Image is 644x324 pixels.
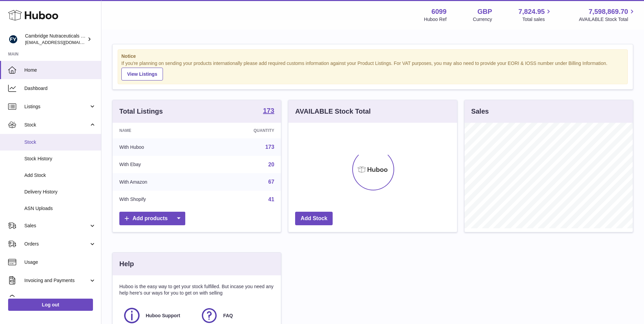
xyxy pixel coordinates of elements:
a: Add products [119,212,185,226]
span: Home [24,67,96,73]
span: Stock [24,122,89,128]
p: Huboo is the easy way to get your stock fulfilled. But incase you need any help here's our ways f... [119,283,274,296]
a: 7,824.95 Total sales [519,7,553,23]
span: Cases [24,296,96,302]
a: 41 [268,196,275,202]
div: If you're planning on sending your products internationally please add required customs informati... [121,60,624,80]
h3: Sales [471,107,489,116]
th: Quantity [205,123,281,138]
span: FAQ [223,313,233,319]
strong: GBP [477,7,492,16]
span: Add Stock [24,172,96,179]
td: With Huboo [113,138,205,156]
span: Orders [24,241,89,247]
span: Usage [24,259,96,265]
div: Huboo Ref [424,16,447,23]
div: Currency [473,16,492,23]
strong: Notice [121,53,624,60]
h3: AVAILABLE Stock Total [295,107,371,116]
strong: 6099 [431,7,447,16]
span: Invoicing and Payments [24,277,89,284]
span: Huboo Support [146,313,180,319]
span: 7,598,869.70 [589,7,628,16]
a: 7,598,869.70 AVAILABLE Stock Total [579,7,636,23]
a: 20 [268,162,275,167]
a: 173 [265,144,275,150]
td: With Ebay [113,156,205,173]
span: Sales [24,223,89,229]
span: ASN Uploads [24,205,96,212]
a: 67 [268,179,275,185]
a: Log out [8,299,93,311]
a: Add Stock [295,212,333,226]
span: Total sales [522,16,552,23]
span: [EMAIL_ADDRESS][DOMAIN_NAME] [25,40,99,45]
img: huboo@camnutra.com [8,34,18,44]
span: 7,824.95 [519,7,545,16]
a: View Listings [121,68,163,80]
span: Listings [24,103,89,110]
a: 173 [263,107,274,115]
h3: Total Listings [119,107,163,116]
span: AVAILABLE Stock Total [579,16,636,23]
td: With Amazon [113,173,205,191]
span: Dashboard [24,85,96,92]
span: Delivery History [24,189,96,195]
div: Cambridge Nutraceuticals Ltd [25,33,86,46]
h3: Help [119,259,134,269]
th: Name [113,123,205,138]
strong: 173 [263,107,274,114]
span: Stock History [24,156,96,162]
span: Stock [24,139,96,145]
td: With Shopify [113,191,205,208]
